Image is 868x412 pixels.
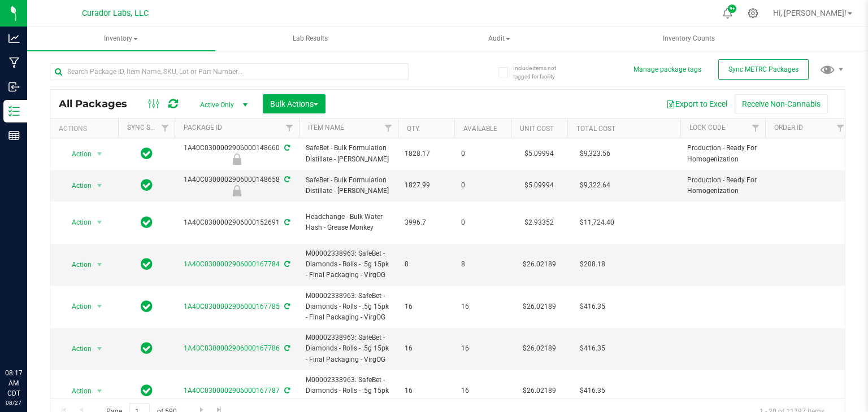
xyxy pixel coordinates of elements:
[746,8,760,19] div: Manage settings
[62,214,92,230] span: Action
[93,146,107,162] span: select
[93,299,107,314] span: select
[173,174,301,196] div: 1A40C0300002906000148658
[831,119,850,138] a: Filter
[461,301,504,312] span: 16
[5,398,22,407] p: 08/27
[735,94,828,113] button: Receive Non-Cannabis
[141,214,153,230] span: In Sync
[8,130,20,141] inline-svg: Reports
[511,286,567,328] td: $26.02189
[306,248,391,281] span: M00002338963: SafeBet - Diamonds - Rolls - .5g 15pk - Final Packaging - VirgOG
[283,144,290,152] span: Sync from Compliance System
[648,34,730,43] span: Inventory Counts
[62,341,92,357] span: Action
[511,244,567,286] td: $26.02189
[141,146,153,161] span: In Sync
[728,65,798,73] span: Sync METRC Packages
[283,260,290,268] span: Sync from Compliance System
[774,124,803,132] a: Order Id
[283,218,290,226] span: Sync from Compliance System
[689,124,726,132] a: Lock Code
[8,57,20,68] inline-svg: Manufacturing
[511,170,567,201] td: $5.09994
[405,148,448,159] span: 1828.17
[93,178,107,194] span: select
[574,177,616,194] span: $9,322.64
[184,260,280,268] a: 1A40C0300002906000167784
[8,81,20,93] inline-svg: Inbound
[379,119,398,138] a: Filter
[184,344,280,352] a: 1A40C0300002906000167786
[62,178,92,194] span: Action
[405,343,448,354] span: 16
[405,385,448,396] span: 16
[406,27,594,51] a: Audit
[82,8,149,18] span: Curador Labs, LLC
[277,34,343,43] span: Lab Results
[306,143,391,164] span: SafeBet - Bulk Formulation Distillate - [PERSON_NAME]
[687,143,758,164] span: Production - Ready For Homogenization
[173,154,301,165] div: Production - Ready For Homogenization
[93,257,107,273] span: select
[141,256,153,272] span: In Sync
[62,299,92,314] span: Action
[405,259,448,270] span: 8
[11,322,45,356] iframe: Resource center
[141,383,153,398] span: In Sync
[633,65,701,74] button: Manage package tags
[263,94,325,113] button: Bulk Actions
[306,332,391,365] span: M00002338963: SafeBet - Diamonds - Rolls - .5g 15pk - Final Packaging - VirgOG
[461,180,504,191] span: 0
[173,185,301,196] div: Production - Ready For Homogenization
[659,94,735,113] button: Export to Excel
[173,143,301,165] div: 1A40C0300002906000148660
[283,387,290,395] span: Sync from Compliance System
[62,257,92,273] span: Action
[280,119,299,138] a: Filter
[306,212,391,233] span: Headchange - Bulk Water Hash - Grease Monkey
[406,28,593,50] span: Audit
[405,217,448,228] span: 3996.7
[50,63,409,80] input: Search Package ID, Item Name, SKU, Lot or Part Number...
[62,383,92,399] span: Action
[405,301,448,312] span: 16
[93,383,107,399] span: select
[283,344,290,352] span: Sync from Compliance System
[270,99,318,108] span: Bulk Actions
[93,341,107,357] span: select
[33,320,47,334] iframe: Resource center unread badge
[93,214,107,230] span: select
[27,27,215,51] a: Inventory
[141,340,153,356] span: In Sync
[461,217,504,228] span: 0
[574,340,611,357] span: $416.35
[461,343,504,354] span: 16
[283,303,290,310] span: Sync from Compliance System
[463,125,497,133] a: Available
[283,176,290,183] span: Sync from Compliance System
[511,201,567,244] td: $2.93352
[407,125,419,133] a: Qty
[511,328,567,370] td: $26.02189
[520,125,554,133] a: Unit Cost
[8,106,20,117] inline-svg: Inventory
[405,180,448,191] span: 1827.99
[461,385,504,396] span: 16
[747,119,765,138] a: Filter
[8,33,20,44] inline-svg: Analytics
[184,303,280,310] a: 1A40C0300002906000167785
[513,64,570,81] span: Include items not tagged for facility
[306,375,391,407] span: M00002338963: SafeBet - Diamonds - Rolls - .5g 15pk - Final Packaging - VirgOG
[184,124,222,132] a: Package ID
[687,175,758,196] span: Production - Ready For Homogenization
[594,27,783,51] a: Inventory Counts
[511,138,567,170] td: $5.09994
[141,177,153,193] span: In Sync
[574,256,611,273] span: $208.18
[461,148,504,159] span: 0
[306,175,391,196] span: SafeBet - Bulk Formulation Distillate - [PERSON_NAME]
[184,387,280,395] a: 1A40C0300002906000167787
[306,291,391,323] span: M00002338963: SafeBet - Diamonds - Rolls - .5g 15pk - Final Packaging - VirgOG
